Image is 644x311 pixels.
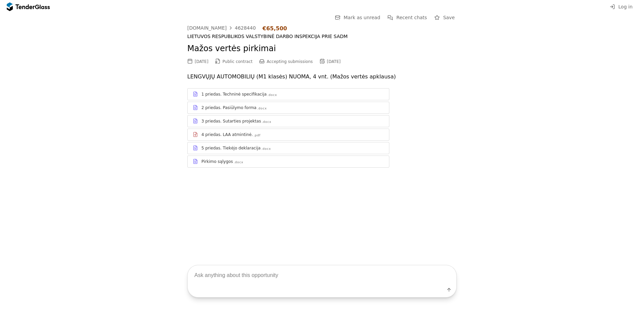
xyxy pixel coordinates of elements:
div: 1 priedas. Techninė specifikacija [201,92,267,97]
h2: Mažos vertės pirkimai [187,43,457,55]
div: .docx [257,106,267,111]
div: 5 priedas. Tiekėjo deklaracija [201,145,261,151]
span: Save [443,15,455,20]
a: 3 priedas. Sutarties projektas.docx [187,115,389,127]
div: [DATE] [327,59,341,64]
div: .pdf [254,133,261,138]
div: Pirkimo sąlygos [201,159,233,164]
span: Public contract [223,59,253,64]
div: 2 priedas. Pasiūlymo forma [201,105,256,110]
a: [DOMAIN_NAME]4628440 [187,25,256,31]
a: 1 priedas. Techninė specifikacija.docx [187,88,389,100]
div: .docx [262,120,271,124]
a: 2 priedas. Pasiūlymo forma.docx [187,102,389,114]
span: Recent chats [396,15,427,20]
span: Accepting submissions [267,59,313,64]
div: 4 priedas. LAA atmintinė. [201,132,253,137]
button: Recent chats [386,13,429,22]
div: .docx [267,93,277,97]
button: Mark as unread [333,13,382,22]
div: 4628440 [235,26,256,30]
button: Save [432,13,457,22]
span: Mark as unread [344,15,380,20]
div: .docx [234,160,244,165]
div: €65,500 [262,25,287,32]
p: LENGVŲJŲ AUTOMOBILIŲ (M1 klasės) NUOMA, 4 vnt. (Mažos vertės apklausa) [187,72,457,81]
button: Log in [608,3,635,11]
div: [DOMAIN_NAME] [187,26,227,30]
div: [DATE] [195,59,208,64]
div: .docx [261,147,271,151]
div: 3 priedas. Sutarties projektas [201,118,261,124]
span: Log in [618,4,633,9]
a: Pirkimo sąlygos.docx [187,155,389,168]
a: 5 priedas. Tiekėjo deklaracija.docx [187,142,389,154]
a: 4 priedas. LAA atmintinė..pdf [187,129,389,141]
div: LIETUVOS RESPUBLIKOS VALSTYBINĖ DARBO INSPEKCIJA PRIE SADM [187,34,457,39]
